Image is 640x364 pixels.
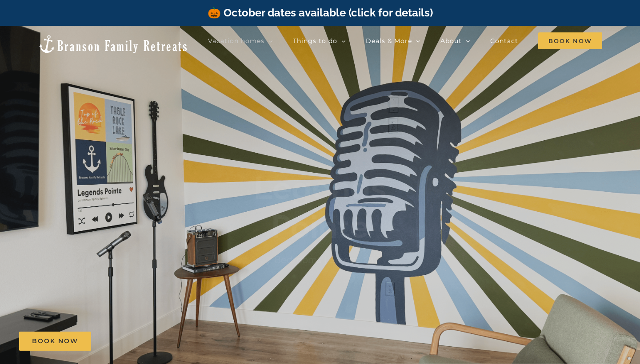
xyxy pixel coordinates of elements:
h4: 7 Bedrooms | Sleeps 24 [266,254,374,265]
a: Contact [490,32,518,50]
a: Vacation homes [208,32,273,50]
span: Book Now [32,337,78,345]
span: Vacation homes [208,38,264,44]
a: 🎃 October dates available (click for details) [208,6,433,19]
span: Book Now [538,32,602,49]
span: Deals & More [366,38,412,44]
img: Branson Family Retreats Logo [38,34,188,54]
span: Things to do [293,38,337,44]
a: Deals & More [366,32,420,50]
a: About [440,32,470,50]
b: Legends Pointe [254,169,387,245]
nav: Main Menu [208,32,602,50]
span: Contact [490,38,518,44]
a: Book Now [19,332,91,351]
a: Things to do [293,32,346,50]
span: About [440,38,462,44]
